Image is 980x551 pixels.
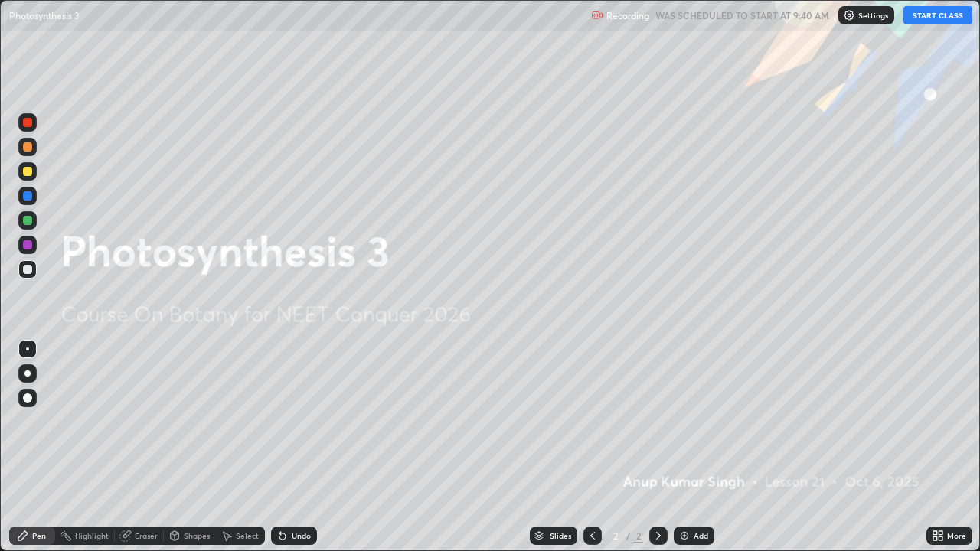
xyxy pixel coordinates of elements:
[678,530,691,542] img: add-slide-button
[694,532,708,540] div: Add
[32,532,46,540] div: Pen
[292,532,311,540] div: Undo
[626,531,631,540] div: /
[236,532,259,540] div: Select
[858,11,888,19] p: Settings
[135,532,158,540] div: Eraser
[550,532,571,540] div: Slides
[655,8,829,22] h5: WAS SCHEDULED TO START AT 9:40 AM
[634,529,643,543] div: 2
[75,532,109,540] div: Highlight
[947,532,966,540] div: More
[606,10,649,21] p: Recording
[903,6,972,24] button: START CLASS
[9,9,80,21] p: Photosynthesis 3
[591,9,603,21] img: recording.375f2c34.svg
[608,531,623,540] div: 2
[184,532,210,540] div: Shapes
[843,9,855,21] img: class-settings-icons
